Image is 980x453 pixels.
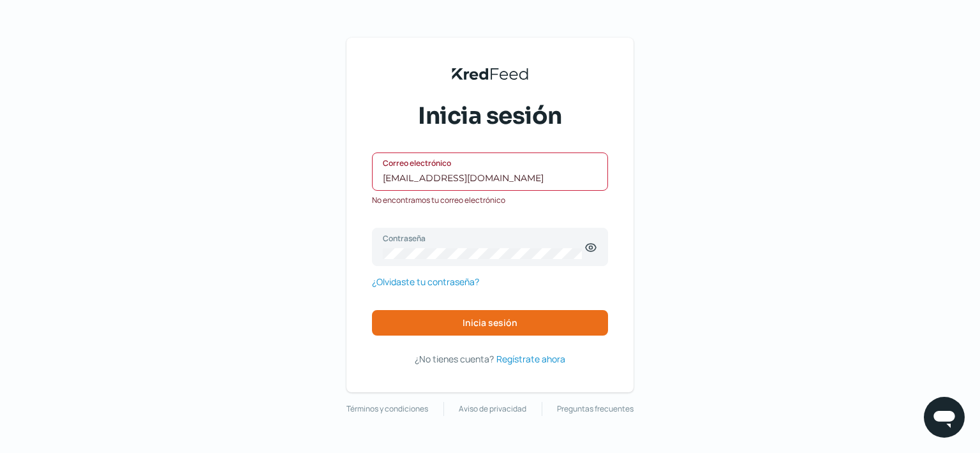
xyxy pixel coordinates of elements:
label: Contraseña [383,233,584,244]
label: Correo electrónico [383,158,584,168]
span: ¿No tienes cuenta? [415,353,494,365]
span: Inicia sesión [463,318,517,327]
a: Preguntas frecuentes [557,402,634,416]
span: No encontramos tu correo electrónico [372,193,505,207]
button: Inicia sesión [372,310,608,336]
span: Inicia sesión [418,100,562,132]
a: Términos y condiciones [346,402,428,416]
a: Regístrate ahora [496,351,565,367]
img: chatIcon [932,405,957,430]
a: Aviso de privacidad [459,402,526,416]
a: ¿Olvidaste tu contraseña? [372,274,479,290]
